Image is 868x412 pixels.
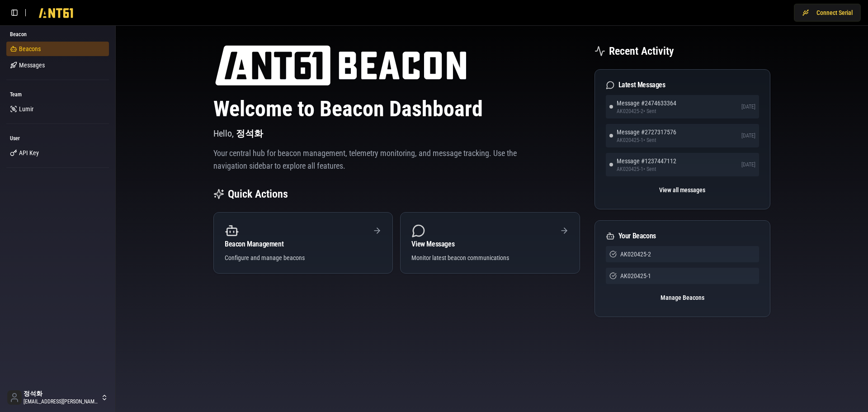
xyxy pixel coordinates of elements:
[6,42,109,56] a: Beacons
[606,182,759,198] button: View all messages
[411,241,568,248] div: View Messages
[741,132,755,139] span: [DATE]
[6,27,109,42] div: Beacon
[6,102,109,116] a: Lumir
[606,81,759,90] div: Latest Messages
[213,127,580,140] p: Hello,
[6,131,109,146] div: User
[794,4,861,22] button: Connect Serial
[620,250,651,259] span: AK020425-2
[617,156,676,166] span: Message # 1237447112
[19,104,33,114] span: Lumir
[411,253,568,262] div: Monitor latest beacon communications
[225,241,382,248] div: Beacon Management
[24,398,99,405] span: [EMAIL_ADDRESS][PERSON_NAME][DOMAIN_NAME]
[617,166,676,173] span: AK020425-1 • Sent
[741,161,755,168] span: [DATE]
[6,58,109,72] a: Messages
[617,128,676,137] span: Message # 2727317576
[19,148,39,157] span: API Key
[741,103,755,110] span: [DATE]
[213,147,517,172] p: Your central hub for beacon management, telemetry monitoring, and message tracking. Use the navig...
[236,128,263,139] span: 정석화
[6,146,109,160] a: API Key
[228,187,288,201] h2: Quick Actions
[606,289,759,306] button: Manage Beacons
[617,99,676,108] span: Message # 2474633364
[24,390,99,398] span: 정석화
[225,253,382,262] div: Configure and manage beacons
[19,44,41,53] span: Beacons
[19,61,45,70] span: Messages
[6,87,109,102] div: Team
[617,137,676,144] span: AK020425-1 • Sent
[620,271,651,280] span: AK020425-1
[213,98,580,120] h1: Welcome to Beacon Dashboard
[617,108,676,115] span: AK020425-2 • Sent
[213,44,468,87] img: ANT61 logo
[4,387,112,408] button: 정석화[EMAIL_ADDRESS][PERSON_NAME][DOMAIN_NAME]
[609,44,674,58] h2: Recent Activity
[606,232,759,241] div: Your Beacons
